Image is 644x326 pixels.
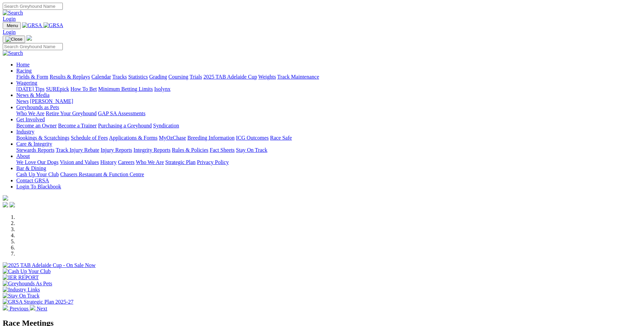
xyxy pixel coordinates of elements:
[10,306,29,311] span: Previous
[98,86,153,92] a: Minimum Betting Limits
[3,29,16,35] a: Login
[159,135,186,141] a: MyOzChase
[16,98,641,104] div: News & Media
[187,135,235,141] a: Breeding Information
[16,117,45,122] a: Get Involved
[277,74,319,80] a: Track Maintenance
[3,202,8,207] img: facebook.svg
[16,86,44,92] a: [DATE] Tips
[16,184,61,189] a: Login To Blackbook
[3,262,96,268] img: 2025 TAB Adelaide Cup - On Sale Now
[16,129,34,135] a: Industry
[50,74,90,80] a: Results & Replays
[3,268,51,274] img: Cash Up Your Club
[46,86,69,92] a: SUREpick
[16,123,641,129] div: Get Involved
[16,98,29,104] a: News
[270,135,292,141] a: Race Safe
[10,202,15,207] img: twitter.svg
[236,135,269,141] a: ICG Outcomes
[16,110,44,116] a: Who We Are
[16,62,30,67] a: Home
[16,159,58,165] a: We Love Our Dogs
[16,171,641,178] div: Bar & Dining
[71,135,108,141] a: Schedule of Fees
[60,171,144,177] a: Chasers Restaurant & Function Centre
[149,74,167,80] a: Grading
[153,123,179,128] a: Syndication
[3,195,8,201] img: logo-grsa-white.png
[154,86,170,92] a: Isolynx
[3,274,39,281] img: IER REPORT
[236,147,267,153] a: Stay On Track
[91,74,111,80] a: Calendar
[165,159,196,165] a: Strategic Plan
[16,165,46,171] a: Bar & Dining
[98,110,146,116] a: GAP SA Assessments
[3,10,23,16] img: Search
[71,86,97,92] a: How To Bet
[16,74,641,80] div: Racing
[16,141,52,147] a: Care & Integrity
[7,23,18,28] span: Menu
[3,43,63,50] input: Search
[16,123,57,128] a: Become an Owner
[3,281,52,287] img: Greyhounds As Pets
[189,74,202,80] a: Trials
[16,68,32,74] a: Racing
[3,3,63,10] input: Search
[22,22,42,28] img: GRSA
[3,293,39,299] img: Stay On Track
[112,74,127,80] a: Tracks
[3,305,8,310] img: chevron-left-pager-white.svg
[16,135,641,141] div: Industry
[16,110,641,117] div: Greyhounds as Pets
[16,153,30,159] a: About
[3,16,16,22] a: Login
[16,74,48,80] a: Fields & Form
[16,135,69,141] a: Bookings & Scratchings
[3,306,30,311] a: Previous
[37,306,47,311] span: Next
[30,306,47,311] a: Next
[100,159,116,165] a: History
[60,159,99,165] a: Vision and Values
[16,159,641,165] div: About
[16,171,59,177] a: Cash Up Your Club
[172,147,208,153] a: Rules & Policies
[5,37,22,42] img: Close
[58,123,97,128] a: Become a Trainer
[3,299,73,305] img: GRSA Strategic Plan 2025-27
[118,159,134,165] a: Careers
[3,22,21,29] button: Toggle navigation
[16,86,641,92] div: Wagering
[136,159,164,165] a: Who We Are
[203,74,257,80] a: 2025 TAB Adelaide Cup
[168,74,188,80] a: Coursing
[133,147,170,153] a: Integrity Reports
[100,147,132,153] a: Injury Reports
[197,159,229,165] a: Privacy Policy
[46,110,97,116] a: Retire Your Greyhound
[56,147,99,153] a: Track Injury Rebate
[210,147,235,153] a: Fact Sheets
[109,135,158,141] a: Applications & Forms
[3,287,40,293] img: Industry Links
[98,123,152,128] a: Purchasing a Greyhound
[16,147,641,153] div: Care & Integrity
[258,74,276,80] a: Weights
[128,74,148,80] a: Statistics
[16,178,49,183] a: Contact GRSA
[3,50,23,56] img: Search
[30,305,35,310] img: chevron-right-pager-white.svg
[30,98,73,104] a: [PERSON_NAME]
[26,35,32,41] img: logo-grsa-white.png
[43,22,63,28] img: GRSA
[16,147,54,153] a: Stewards Reports
[16,80,37,86] a: Wagering
[3,36,25,43] button: Toggle navigation
[16,92,50,98] a: News & Media
[16,104,59,110] a: Greyhounds as Pets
